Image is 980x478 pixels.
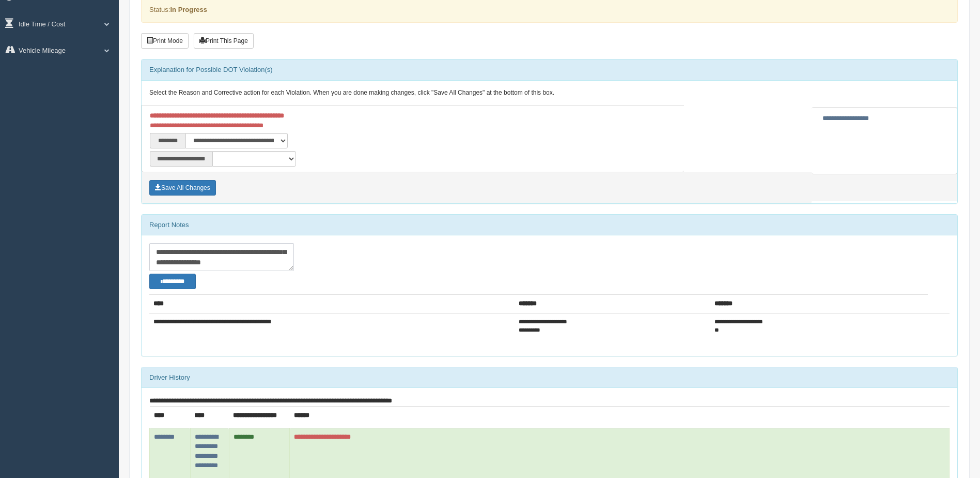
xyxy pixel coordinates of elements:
[149,180,216,196] button: Save
[149,274,196,289] button: Change Filter Options
[194,33,254,49] button: Print This Page
[142,367,957,388] div: Driver History
[170,6,207,13] strong: In Progress
[142,81,957,106] div: Select the Reason and Corrective action for each Violation. When you are done making changes, cli...
[142,215,957,235] div: Report Notes
[142,59,957,80] div: Explanation for Possible DOT Violation(s)
[141,33,189,49] button: Print Mode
